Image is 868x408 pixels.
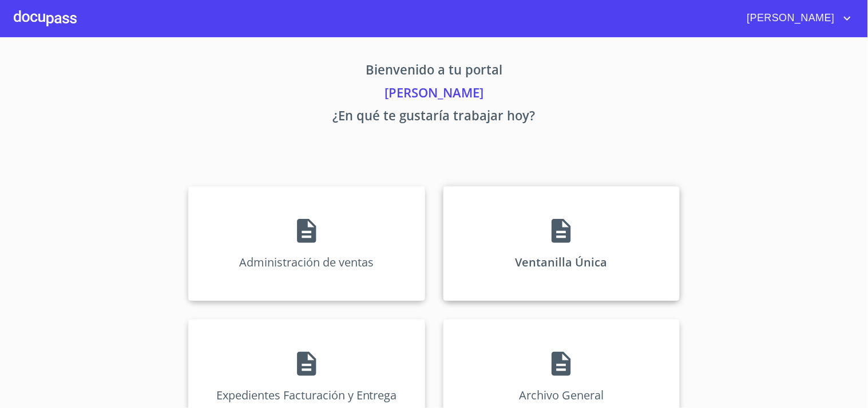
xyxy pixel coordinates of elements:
span: [PERSON_NAME] [739,9,841,28]
p: ¿En qué te gustaría trabajar hoy? [82,106,787,129]
button: account of current user [739,9,854,28]
p: Archivo General [519,387,604,403]
p: Administración de ventas [239,254,374,270]
p: Expedientes Facturación y Entrega [216,387,397,403]
p: Ventanilla Única [516,254,608,270]
p: [PERSON_NAME] [82,83,787,106]
p: Bienvenido a tu portal [82,60,787,83]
